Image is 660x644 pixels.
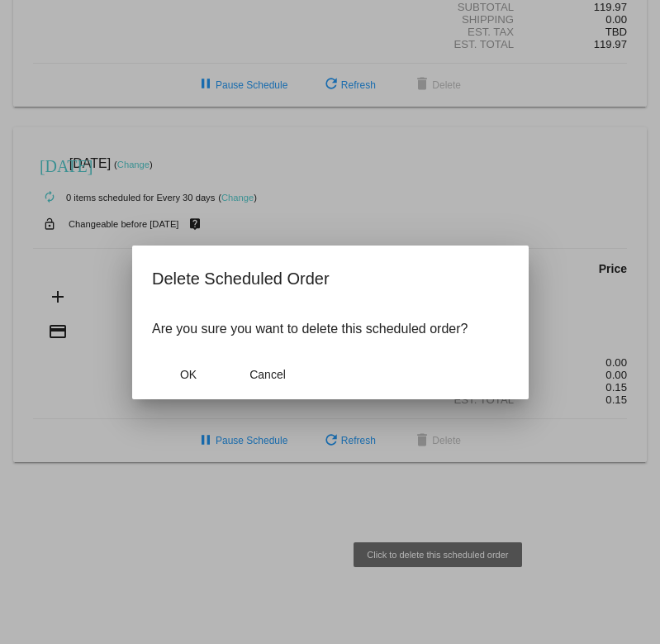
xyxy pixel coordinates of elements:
[249,368,286,381] span: Cancel
[152,360,225,389] button: Close dialog
[152,265,509,292] h2: Delete Scheduled Order
[231,360,304,389] button: Close dialog
[179,368,196,381] span: OK
[152,322,509,336] p: Are you sure you want to delete this scheduled order?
